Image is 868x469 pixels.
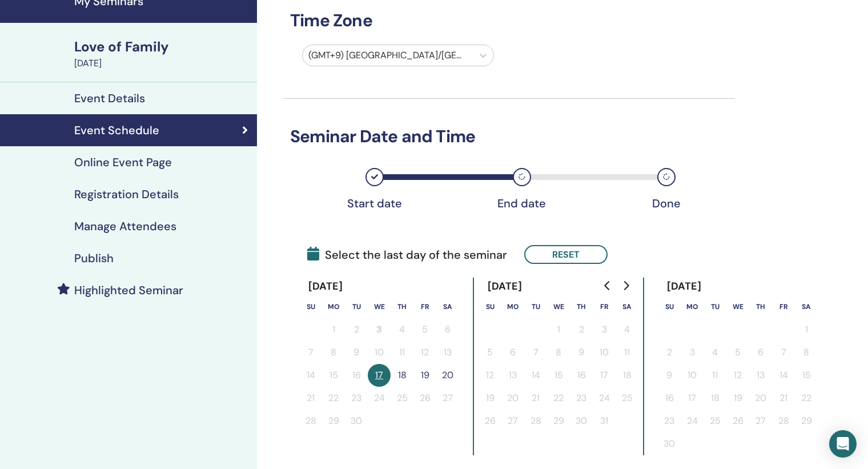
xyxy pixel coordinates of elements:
[299,410,322,432] button: 28
[616,318,638,341] button: 4
[299,387,322,410] button: 21
[67,37,257,70] a: Love of Family[DATE]
[413,318,436,341] button: 5
[795,387,818,410] button: 22
[593,341,616,364] button: 10
[283,10,735,31] h3: Time Zone
[501,295,524,318] th: Monday
[74,123,159,137] h4: Event Schedule
[547,341,570,364] button: 8
[749,387,772,410] button: 20
[638,197,695,210] div: Done
[391,387,413,410] button: 25
[299,341,322,364] button: 7
[283,126,735,147] h3: Seminar Date and Time
[616,364,638,387] button: 18
[479,278,532,295] div: [DATE]
[681,410,704,432] button: 24
[74,155,172,169] h4: Online Event Page
[501,364,524,387] button: 13
[391,318,413,341] button: 4
[436,364,459,387] button: 20
[436,318,459,341] button: 6
[391,341,413,364] button: 11
[704,364,726,387] button: 11
[570,295,593,318] th: Thursday
[658,278,711,295] div: [DATE]
[795,318,818,341] button: 1
[299,278,352,295] div: [DATE]
[593,387,616,410] button: 24
[346,197,403,210] div: Start date
[524,295,547,318] th: Tuesday
[74,37,250,57] div: Love of Family
[413,341,436,364] button: 12
[299,295,322,318] th: Sunday
[436,341,459,364] button: 13
[658,341,681,364] button: 2
[616,341,638,364] button: 11
[598,274,617,297] button: Go to previous month
[749,341,772,364] button: 6
[479,295,501,318] th: Sunday
[681,364,704,387] button: 10
[368,295,391,318] th: Wednesday
[501,387,524,410] button: 20
[345,341,368,364] button: 9
[391,364,413,387] button: 18
[345,410,368,432] button: 30
[322,341,345,364] button: 8
[795,410,818,432] button: 29
[368,387,391,410] button: 24
[368,364,391,387] button: 17
[524,364,547,387] button: 14
[479,410,501,432] button: 26
[749,364,772,387] button: 13
[493,197,550,210] div: End date
[524,410,547,432] button: 28
[749,295,772,318] th: Thursday
[570,341,593,364] button: 9
[391,295,413,318] th: Thursday
[570,364,593,387] button: 16
[658,410,681,432] button: 23
[501,341,524,364] button: 6
[307,246,507,263] span: Select the last day of the seminar
[413,387,436,410] button: 26
[322,410,345,432] button: 29
[658,432,681,455] button: 30
[479,364,501,387] button: 12
[772,387,795,410] button: 21
[772,295,795,318] th: Friday
[345,295,368,318] th: Tuesday
[322,295,345,318] th: Monday
[617,274,635,297] button: Go to next month
[74,57,250,70] div: [DATE]
[726,295,749,318] th: Wednesday
[726,364,749,387] button: 12
[547,318,570,341] button: 1
[524,387,547,410] button: 21
[772,410,795,432] button: 28
[345,387,368,410] button: 23
[704,341,726,364] button: 4
[570,318,593,341] button: 2
[593,410,616,432] button: 31
[345,364,368,387] button: 16
[658,387,681,410] button: 16
[74,187,179,201] h4: Registration Details
[413,295,436,318] th: Friday
[436,295,459,318] th: Saturday
[681,341,704,364] button: 3
[658,295,681,318] th: Sunday
[436,387,459,410] button: 27
[749,410,772,432] button: 27
[772,341,795,364] button: 7
[704,387,726,410] button: 18
[74,91,145,105] h4: Event Details
[322,318,345,341] button: 1
[322,364,345,387] button: 15
[547,295,570,318] th: Wednesday
[795,364,818,387] button: 15
[547,410,570,432] button: 29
